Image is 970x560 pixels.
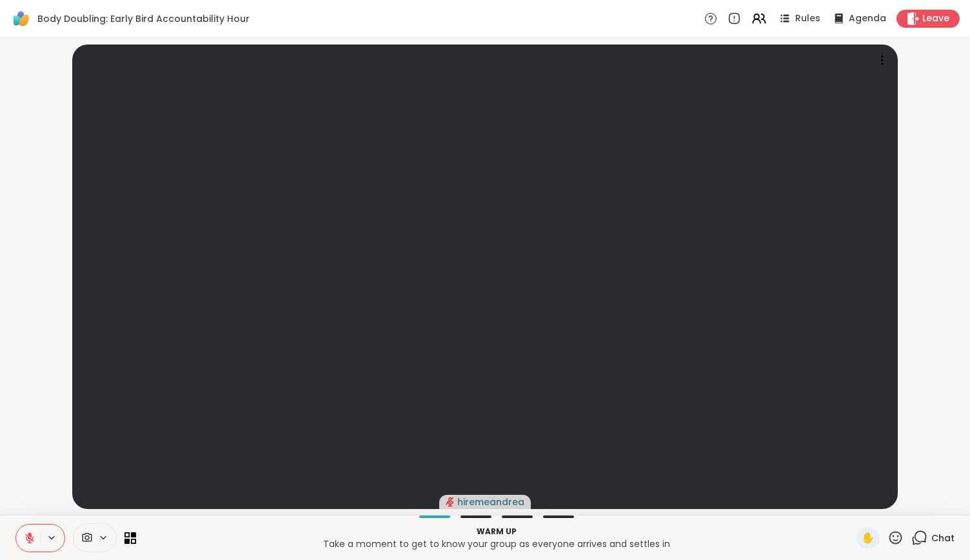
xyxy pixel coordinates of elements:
[144,537,849,550] p: Take a moment to get to know your group as everyone arrives and settles in
[37,12,250,25] span: Body Doubling: Early Bird Accountability Hour
[862,530,875,546] span: ✋
[144,526,849,537] p: Warm up
[795,12,820,25] span: Rules
[849,12,886,25] span: Agenda
[10,8,32,30] img: ShareWell Logomark
[922,12,949,25] span: Leave
[446,497,455,506] span: audio-muted
[457,495,524,508] span: hiremeandrea
[931,532,955,545] span: Chat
